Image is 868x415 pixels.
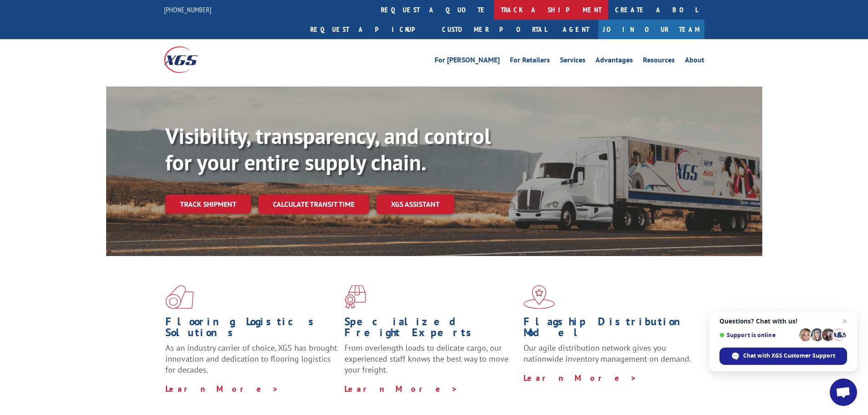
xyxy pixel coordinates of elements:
[164,5,211,14] a: [PHONE_NUMBER]
[435,20,554,39] a: Customer Portal
[524,316,696,343] h1: Flagship Distribution Model
[719,348,847,365] div: Chat with XGS Customer Support
[344,343,517,383] p: From overlength loads to delicate cargo, our experienced staff knows the best way to move your fr...
[643,56,675,67] a: Resources
[719,318,847,325] span: Questions? Chat with us!
[165,384,279,394] a: Learn More >
[376,195,454,214] a: XGS ASSISTANT
[598,20,704,39] a: Join Our Team
[344,285,366,309] img: xgs-icon-focused-on-flooring-red
[165,122,491,176] b: Visibility, transparency, and control for your entire supply chain.
[303,20,435,39] a: Request a pickup
[165,285,194,309] img: xgs-icon-total-supply-chain-intelligence-red
[685,56,704,67] a: About
[165,316,338,343] h1: Flooring Logistics Solutions
[510,56,550,67] a: For Retailers
[719,332,796,338] span: Support is online
[344,384,458,394] a: Learn More >
[165,343,337,375] span: As an industry carrier of choice, XGS has brought innovation and dedication to flooring logistics...
[554,20,598,39] a: Agent
[435,56,500,67] a: For [PERSON_NAME]
[524,343,691,364] span: Our agile distribution network gives you nationwide inventory management on demand.
[596,56,633,67] a: Advantages
[344,316,517,343] h1: Specialized Freight Experts
[165,195,251,214] a: Track shipment
[839,316,850,327] span: Close chat
[524,285,555,309] img: xgs-icon-flagship-distribution-model-red
[830,379,857,406] div: Open chat
[743,352,835,360] span: Chat with XGS Customer Support
[258,195,369,214] a: Calculate transit time
[524,373,637,383] a: Learn More >
[560,56,586,67] a: Services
